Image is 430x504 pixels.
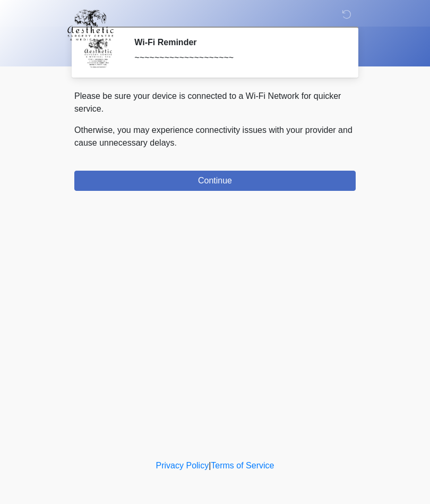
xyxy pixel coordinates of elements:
[175,138,177,147] span: .
[134,52,340,64] div: ~~~~~~~~~~~~~~~~~~~~
[82,37,114,69] img: Agent Avatar
[74,124,356,149] p: Otherwise, you may experience connectivity issues with your provider and cause unnecessary delays
[156,461,209,470] a: Privacy Policy
[74,90,356,115] p: Please be sure your device is connected to a Wi-Fi Network for quicker service.
[211,461,274,470] a: Terms of Service
[209,461,211,470] a: |
[64,8,117,42] img: Aesthetic Surgery Centre, PLLC Logo
[74,171,356,191] button: Continue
